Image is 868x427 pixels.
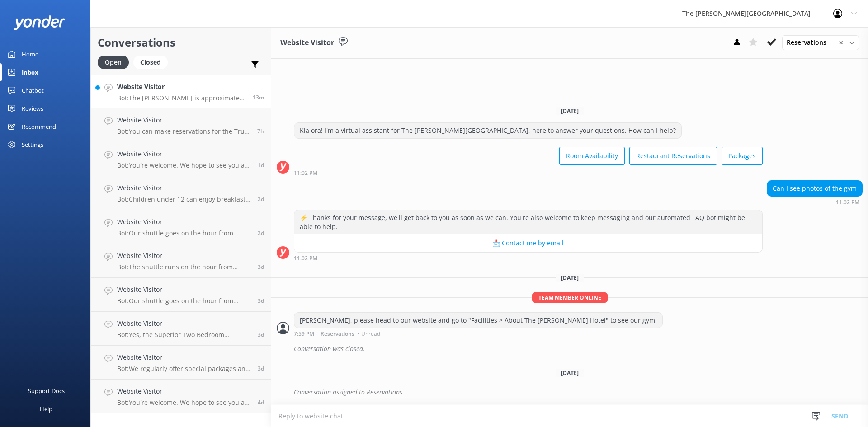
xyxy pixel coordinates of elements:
p: Bot: Yes, the Superior Two Bedroom Apartment includes laundry facilities, which means it has a wa... [117,331,251,339]
span: Sep 02 2025 08:58pm (UTC +12:00) Pacific/Auckland [257,127,264,135]
h4: Website Visitor [117,183,251,193]
p: Bot: You're welcome. We hope to see you at The [PERSON_NAME][GEOGRAPHIC_DATA] soon! [117,161,251,169]
h4: Website Visitor [117,217,251,227]
div: Open [98,56,129,69]
a: Open [98,57,133,67]
h4: Website Visitor [117,319,251,328]
button: Restaurant Reservations [629,147,717,165]
div: ⚡ Thanks for your message, we'll get back to you as soon as we can. You're also welcome to keep m... [294,210,762,234]
div: Conversation assigned to Reservations. [294,385,863,400]
a: Website VisitorBot:Our shuttle goes on the hour from 8:00am, returning at 15 minutes past the hou... [91,278,271,312]
div: Can I see photos of the gym [767,181,862,196]
strong: 11:02 PM [294,170,317,176]
p: Bot: The shuttle runs on the hour from 8:00am, returning at 15 minutes past the hour, up until 10... [117,263,251,271]
div: Chatbot [22,81,44,99]
div: 2025-08-13T07:59:29.333 [277,341,863,357]
span: Aug 31 2025 11:41am (UTC +12:00) Pacific/Auckland [258,195,264,203]
a: Website VisitorBot:You're welcome. We hope to see you at The [PERSON_NAME][GEOGRAPHIC_DATA] soon!4d [91,380,271,413]
a: Website VisitorBot:You can make reservations for the True South Dining Room online at [URL][DOMAI... [91,108,271,142]
span: ✕ [839,38,843,47]
span: Aug 29 2025 03:14pm (UTC +12:00) Pacific/Auckland [258,399,264,406]
h4: Website Visitor [117,115,250,125]
span: Aug 31 2025 12:07am (UTC +12:00) Pacific/Auckland [258,263,264,271]
span: [DATE] [556,107,584,115]
div: Inbox [22,63,38,81]
h3: Website Visitor [280,37,334,49]
span: [DATE] [556,369,584,377]
div: Aug 09 2025 11:02pm (UTC +12:00) Pacific/Auckland [294,169,763,176]
p: Bot: Children under 12 can enjoy breakfast for NZ$17.50, while toddlers under 5 eat for free. [117,195,251,203]
div: Kia ora! I'm a virtual assistant for The [PERSON_NAME][GEOGRAPHIC_DATA], here to answer your ques... [294,123,681,138]
span: Reservations [321,331,354,337]
div: Closed [133,56,168,69]
h4: Website Visitor [117,285,251,295]
a: Closed [133,57,172,67]
span: [DATE] [556,274,584,282]
div: Support Docs [28,382,65,400]
div: Reviews [22,99,43,117]
p: Bot: You're welcome. We hope to see you at The [PERSON_NAME][GEOGRAPHIC_DATA] soon! [117,399,251,407]
button: Room Availability [559,147,625,165]
h4: Website Visitor [117,149,251,159]
div: Settings [22,136,43,154]
p: Bot: The [PERSON_NAME] is approximately 2km from [GEOGRAPHIC_DATA]’s [GEOGRAPHIC_DATA]. [117,94,246,102]
span: Aug 30 2025 08:11pm (UTC +12:00) Pacific/Auckland [258,365,264,372]
div: Recommend [22,117,56,136]
h4: Website Visitor [117,251,251,261]
p: Bot: Our shuttle goes on the hour from 8:00am, returning at 15 minutes past the hour, up until 10... [117,229,251,237]
div: Aug 09 2025 11:02pm (UTC +12:00) Pacific/Auckland [294,255,763,261]
a: Website VisitorBot:The [PERSON_NAME] is approximately 2km from [GEOGRAPHIC_DATA]’s [GEOGRAPHIC_DA... [91,75,271,108]
a: Website VisitorBot:The shuttle runs on the hour from 8:00am, returning at 15 minutes past the hou... [91,244,271,278]
a: Website VisitorBot:Children under 12 can enjoy breakfast for NZ$17.50, while toddlers under 5 eat... [91,176,271,210]
button: 📩 Contact me by email [294,234,762,252]
a: Website VisitorBot:Yes, the Superior Two Bedroom Apartment includes laundry facilities, which mea... [91,312,271,346]
span: Team member online [532,292,608,303]
h4: Website Visitor [117,386,251,396]
span: Sep 03 2025 04:39am (UTC +12:00) Pacific/Auckland [253,94,264,101]
span: Aug 31 2025 08:57am (UTC +12:00) Pacific/Auckland [258,229,264,237]
p: Bot: We regularly offer special packages and promotions. Please check our website or contact us d... [117,365,251,373]
strong: 11:02 PM [294,256,317,261]
a: Website VisitorBot:Our shuttle goes on the hour from 8:00am, returning at 15 minutes past the hou... [91,210,271,244]
div: Aug 13 2025 07:59pm (UTC +12:00) Pacific/Auckland [294,330,663,337]
p: Bot: You can make reservations for the True South Dining Room online at [URL][DOMAIN_NAME]. For l... [117,127,250,136]
h2: Conversations [98,34,264,51]
span: Reservations [787,38,832,47]
h4: Website Visitor [117,82,246,92]
span: • Unread [358,331,380,337]
span: Sep 01 2025 03:27pm (UTC +12:00) Pacific/Auckland [258,161,264,169]
div: Assign User [782,35,859,50]
div: Help [40,400,52,418]
div: 2025-08-20T17:38:32.434 [277,385,863,400]
a: Website VisitorBot:We regularly offer special packages and promotions. Please check our website o... [91,346,271,380]
span: Aug 30 2025 08:36pm (UTC +12:00) Pacific/Auckland [258,331,264,338]
strong: 7:59 PM [294,331,314,337]
span: Aug 30 2025 08:43pm (UTC +12:00) Pacific/Auckland [258,297,264,305]
button: Packages [722,147,763,165]
div: [PERSON_NAME], please head to our website and go to "Facilities > About The [PERSON_NAME] Hotel" ... [294,313,662,328]
div: Aug 09 2025 11:02pm (UTC +12:00) Pacific/Auckland [767,199,863,205]
a: Website VisitorBot:You're welcome. We hope to see you at The [PERSON_NAME][GEOGRAPHIC_DATA] soon!1d [91,142,271,176]
div: Conversation was closed. [294,341,863,357]
h4: Website Visitor [117,352,251,362]
img: yonder-white-logo.png [14,15,66,30]
strong: 11:02 PM [836,200,859,205]
div: Home [22,45,38,63]
p: Bot: Our shuttle goes on the hour from 8:00am, returning at 15 minutes past the hour until 10:15p... [117,297,251,305]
